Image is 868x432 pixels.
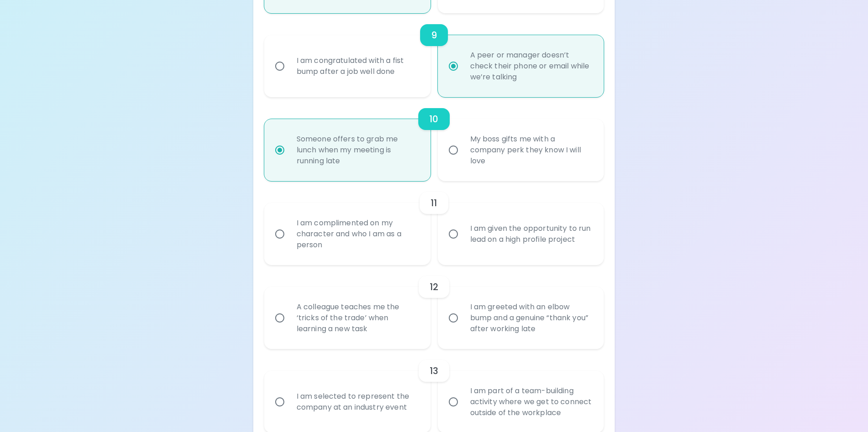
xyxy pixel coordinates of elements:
[289,123,426,177] div: Someone offers to grab me lunch when my meeting is running late
[463,39,599,94] div: A peer or manager doesn’t check their phone or email while we’re talking
[289,207,426,261] div: I am complimented on my character and who I am as a person
[431,196,437,210] h6: 11
[463,212,599,256] div: I am given the opportunity to run lead on a high profile project
[429,112,438,126] h6: 10
[463,123,599,177] div: My boss gifts me with a company perk they know I will love
[264,13,604,97] div: choice-group-check
[264,181,604,265] div: choice-group-check
[431,28,437,42] h6: 9
[430,280,438,294] h6: 12
[264,97,604,181] div: choice-group-check
[463,291,599,345] div: I am greeted with an elbow bump and a genuine “thank you” after working late
[289,291,426,345] div: A colleague teaches me the ‘tricks of the trade’ when learning a new task
[289,380,426,424] div: I am selected to represent the company at an industry event
[463,375,599,429] div: I am part of a team-building activity where we get to connect outside of the workplace
[289,44,426,88] div: I am congratulated with a fist bump after a job well done
[264,265,604,349] div: choice-group-check
[430,364,438,378] h6: 13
